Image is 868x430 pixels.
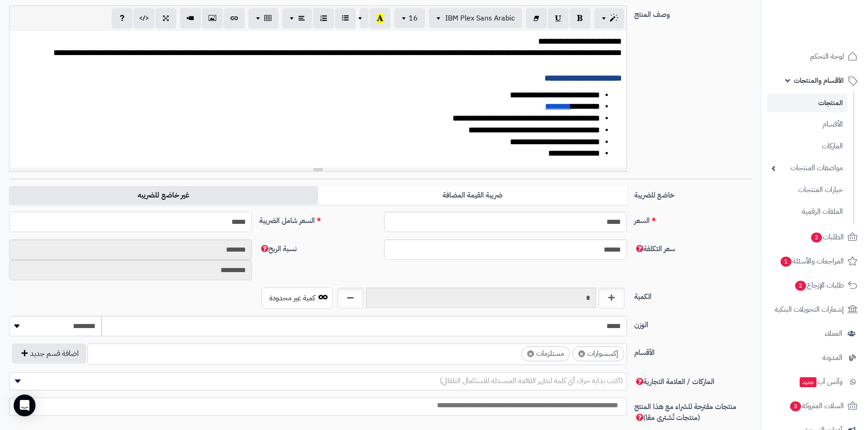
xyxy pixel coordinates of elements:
a: وآتس آبجديد [767,371,863,393]
label: السعر [631,212,755,226]
label: خاضع للضريبة [631,186,755,201]
a: الأقسام [767,115,847,134]
span: السلات المتروكة [789,400,844,412]
span: × [578,350,585,357]
span: المراجعات والأسئلة [780,255,844,268]
a: الطلبات2 [767,226,863,248]
span: × [527,350,534,357]
span: منتجات مقترحة للشراء مع هذا المنتج (منتجات تُشترى معًا) [634,401,736,423]
span: 2 [811,232,822,243]
a: العملاء [767,323,863,344]
button: اضافة قسم جديد [12,344,86,364]
span: الماركات / العلامة التجارية [634,376,714,387]
li: إكسسوارات [572,346,624,361]
a: الماركات [767,137,847,156]
label: الوزن [631,316,755,330]
label: الكمية [631,288,755,302]
span: الأقسام والمنتجات [794,74,844,87]
a: المراجعات والأسئلة1 [767,250,863,272]
label: غير خاضع للضريبه [9,186,318,205]
span: لوحة التحكم [810,50,844,63]
div: Open Intercom Messenger [14,395,36,416]
span: الطلبات [810,231,844,243]
a: المدونة [767,347,863,369]
img: logo-2.png [806,7,859,26]
span: طلبات الإرجاع [794,279,844,292]
span: 2 [795,280,806,291]
span: 1 [780,256,792,267]
label: وصف المنتج [631,5,755,20]
label: السعر شامل الضريبة [256,212,380,226]
a: الملفات الرقمية [767,202,847,222]
span: إشعارات التحويلات البنكية [775,303,844,316]
span: نسبة الربح [259,243,297,254]
label: الأقسام [631,344,755,358]
span: جديد [800,377,817,387]
span: (اكتب بداية حرف أي كلمة لتظهر القائمة المنسدلة للاستكمال التلقائي) [440,375,623,386]
span: وآتس آب [799,375,842,388]
label: ضريبة القيمة المضافة [318,186,627,205]
a: خيارات المنتجات [767,180,847,200]
span: 16 [409,13,418,24]
a: إشعارات التحويلات البنكية [767,298,863,320]
li: مستلزمات [521,346,570,361]
span: سعر التكلفة [634,243,675,254]
a: السلات المتروكة3 [767,395,863,417]
span: 3 [790,401,801,412]
button: 16 [394,8,425,28]
span: المدونة [822,351,842,364]
span: العملاء [825,327,842,340]
a: لوحة التحكم [767,46,863,67]
a: المنتجات [767,94,847,112]
button: IBM Plex Sans Arabic [429,8,522,28]
a: مواصفات المنتجات [767,158,847,178]
span: IBM Plex Sans Arabic [445,13,515,24]
a: طلبات الإرجاع2 [767,274,863,296]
